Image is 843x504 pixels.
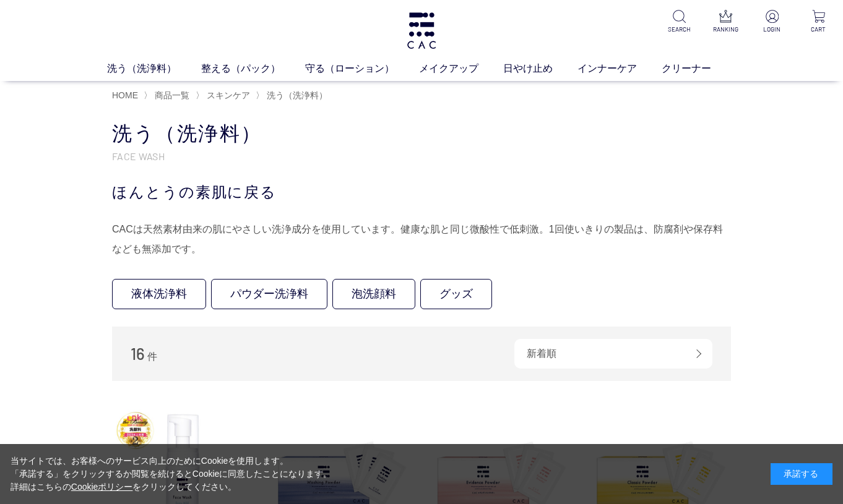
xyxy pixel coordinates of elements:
a: パウダー洗浄料 [211,279,327,309]
div: 当サイトでは、お客様へのサービス向上のためにCookieを使用します。 「承諾する」をクリックするか閲覧を続けるとCookieに同意したことになります。 詳細はこちらの をクリックしてください。 [11,455,332,493]
div: 新着順 [514,339,712,369]
a: RANKING [711,10,740,34]
a: 液体洗浄料 [112,279,206,309]
a: 整える（パック） [201,61,305,76]
div: 承諾する [771,463,832,485]
a: メイクアップ [419,61,503,76]
a: HOME [112,90,138,100]
a: 洗う（洗浄料） [107,61,201,76]
a: 日やけ止め [503,61,577,76]
h1: 洗う（洗浄料） [112,121,731,147]
p: CART [803,25,833,34]
li: 〉 [196,90,253,101]
p: RANKING [711,25,740,34]
a: グッズ [420,279,492,309]
div: ほんとうの素肌に戻る [112,181,731,203]
li: 〉 [256,90,331,101]
a: クリーナー [662,61,736,76]
span: 16 [131,344,145,363]
a: CART [803,10,833,34]
a: 洗う（洗浄料） [264,90,327,100]
span: スキンケア [207,90,250,100]
p: SEARCH [665,25,694,34]
a: Cookieポリシー [71,482,133,492]
span: 商品一覧 [155,90,189,100]
p: FACE WASH [112,150,731,163]
a: 泡洗顔料 [332,279,415,309]
span: 件 [147,351,157,362]
span: 洗う（洗浄料） [267,90,327,100]
a: LOGIN [757,10,787,34]
a: SEARCH [665,10,694,34]
a: スキンケア [204,90,250,100]
a: インナーケア [577,61,662,76]
div: CACは天然素材由来の肌にやさしい洗浄成分を使用しています。健康な肌と同じ微酸性で低刺激。1回使いきりの製品は、防腐剤や保存料なども無添加です。 [112,220,731,259]
img: logo [405,12,438,49]
a: 守る（ローション） [305,61,419,76]
p: LOGIN [757,25,787,34]
li: 〉 [144,90,192,101]
a: 商品一覧 [152,90,189,100]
